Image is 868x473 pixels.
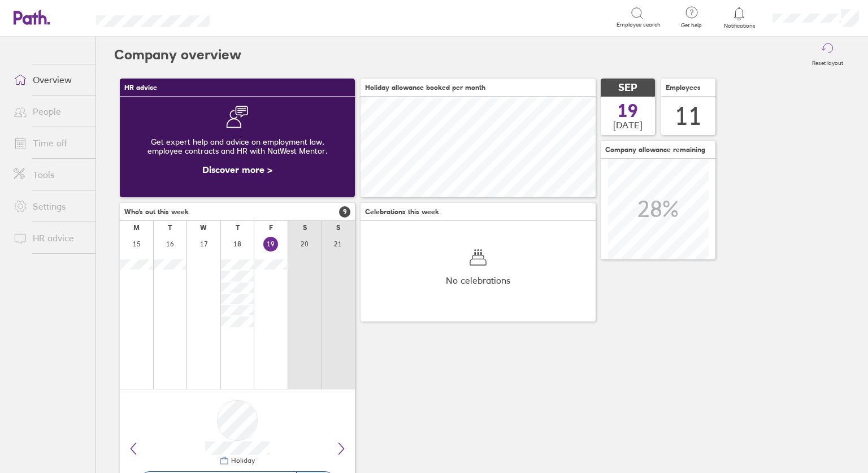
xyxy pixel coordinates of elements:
[365,208,439,216] span: Celebrations this week
[114,37,241,73] h2: Company overview
[805,37,850,73] button: Reset layout
[229,457,255,465] div: Holiday
[805,57,850,67] label: Reset layout
[673,22,710,29] span: Get help
[202,164,272,175] a: Discover more >
[5,68,96,91] a: Overview
[618,102,638,120] span: 19
[168,224,172,232] div: T
[269,224,273,232] div: F
[446,275,510,285] span: No celebrations
[5,132,96,154] a: Time off
[124,84,157,92] span: HR advice
[605,146,705,154] span: Company allowance remaining
[365,84,485,92] span: Holiday allowance booked per month
[5,100,96,123] a: People
[303,224,307,232] div: S
[200,224,207,232] div: W
[721,6,758,29] a: Notifications
[721,23,758,29] span: Notifications
[675,102,702,131] div: 11
[236,224,240,232] div: T
[613,120,643,130] span: [DATE]
[339,206,350,218] span: 9
[5,227,96,249] a: HR advice
[240,12,269,22] div: Search
[5,195,96,218] a: Settings
[129,128,346,164] div: Get expert help and advice on employment law, employee contracts and HR with NatWest Mentor.
[5,163,96,186] a: Tools
[336,224,340,232] div: S
[124,208,189,216] span: Who's out this week
[133,224,140,232] div: M
[618,82,637,94] span: SEP
[666,84,701,92] span: Employees
[617,21,661,28] span: Employee search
